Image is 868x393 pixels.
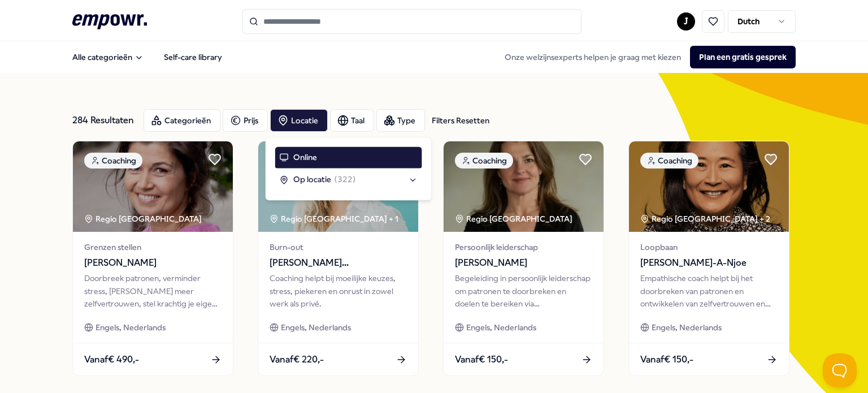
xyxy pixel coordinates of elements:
span: Burn-out [270,241,407,253]
div: Regio [GEOGRAPHIC_DATA] [455,213,574,225]
span: Vanaf € 150,- [455,352,508,367]
div: Onze welzijnsexperts helpen je graag met kiezen [496,46,796,68]
div: Filters Resetten [432,114,489,127]
img: package image [444,141,604,232]
span: Engels, Nederlands [281,321,351,334]
span: Engels, Nederlands [466,321,536,334]
button: Plan een gratis gesprek [690,46,796,68]
div: Coaching [455,153,513,169]
span: ( 322 ) [335,174,356,186]
span: Engels, Nederlands [652,321,722,334]
a: package imageCoachingRegio [GEOGRAPHIC_DATA] Grenzen stellen[PERSON_NAME]Doorbreek patronen, verm... [72,141,233,376]
div: Suggestions [275,146,422,191]
div: Coaching helpt bij moeilijke keuzes, stress, piekeren en onrust in zowel werk als privé. [270,272,407,310]
button: Alle categorieën [63,46,153,68]
div: Begeleiding in persoonlijk leiderschap om patronen te doorbreken en doelen te bereiken via bewust... [455,272,592,310]
img: package image [258,141,418,232]
span: [PERSON_NAME]-A-Njoe [640,256,778,270]
span: [PERSON_NAME] [455,256,592,270]
div: Empathische coach helpt bij het doorbreken van patronen en ontwikkelen van zelfvertrouwen en inne... [640,272,778,310]
div: Regio [GEOGRAPHIC_DATA] + 1 [270,213,398,225]
span: [PERSON_NAME][GEOGRAPHIC_DATA] [270,256,407,270]
span: Op locatie [293,174,331,186]
div: Coaching [84,153,142,169]
span: Vanaf € 490,- [84,352,139,367]
div: Coaching [640,153,698,169]
button: Locatie [270,109,328,132]
a: Self-care library [155,46,231,68]
button: Type [376,109,425,132]
button: Taal [330,109,374,132]
button: Prijs [223,109,268,132]
span: Persoonlijk leiderschap [455,241,592,253]
span: Loopbaan [640,241,778,253]
div: 284 Resultaten [72,109,134,132]
nav: Main [63,46,231,68]
span: Engels, Nederlands [96,321,166,334]
div: Regio [GEOGRAPHIC_DATA] [84,213,203,225]
button: Categorieën [144,109,220,132]
button: J [677,12,695,31]
a: package imageCoachingRegio [GEOGRAPHIC_DATA] + 1Burn-out[PERSON_NAME][GEOGRAPHIC_DATA]Coaching he... [258,141,419,376]
input: Search for products, categories or subcategories [242,9,581,34]
span: Online [293,151,317,163]
img: package image [73,141,233,232]
img: package image [629,141,789,232]
span: [PERSON_NAME] [84,256,222,270]
span: Vanaf € 220,- [270,352,324,367]
span: Grenzen stellen [84,241,222,253]
div: Regio [GEOGRAPHIC_DATA] + 2 [640,213,770,225]
span: Vanaf € 150,- [640,352,693,367]
div: Doorbreek patronen, verminder stress, [PERSON_NAME] meer zelfvertrouwen, stel krachtig je eigen g... [84,272,222,310]
a: package imageCoachingRegio [GEOGRAPHIC_DATA] + 2Loopbaan[PERSON_NAME]-A-NjoeEmpathische coach hel... [628,141,789,376]
a: package imageCoachingRegio [GEOGRAPHIC_DATA] Persoonlijk leiderschap[PERSON_NAME]Begeleiding in p... [443,141,604,376]
iframe: Help Scout Beacon - Open [823,353,857,387]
